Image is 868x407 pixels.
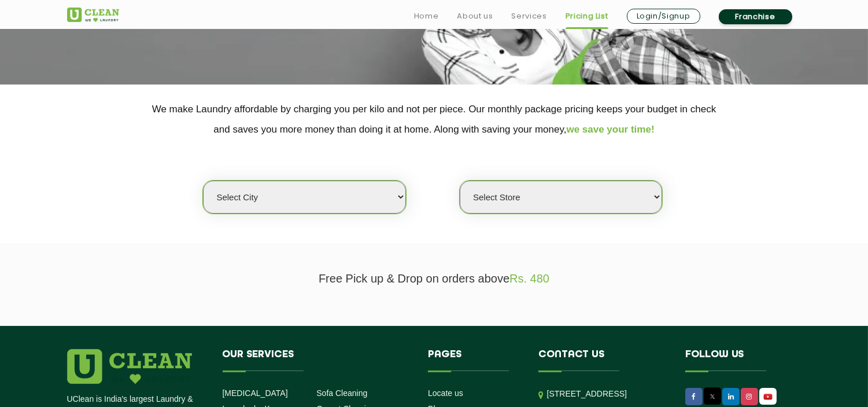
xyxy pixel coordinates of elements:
a: Franchise [719,9,792,24]
p: Free Pick up & Drop on orders above [67,272,801,285]
a: About us [457,9,493,23]
h4: Contact us [538,349,668,371]
h4: Pages [428,349,521,371]
a: Home [414,9,439,23]
a: Services [511,9,546,23]
a: Login/Signup [627,9,700,24]
span: we save your time! [567,124,655,135]
h4: Our Services [223,349,411,371]
a: [MEDICAL_DATA] [223,388,288,398]
img: UClean Laundry and Dry Cleaning [67,8,119,22]
span: Rs. 480 [509,272,549,285]
p: We make Laundry affordable by charging you per kilo and not per piece. Our monthly package pricin... [67,99,801,140]
p: [STREET_ADDRESS] [547,387,668,401]
a: Pricing List [566,9,608,23]
h4: Follow us [685,349,787,371]
a: Locate us [428,388,463,398]
a: Sofa Cleaning [316,388,367,398]
img: UClean Laundry and Dry Cleaning [760,391,775,403]
img: logo.png [67,349,192,384]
